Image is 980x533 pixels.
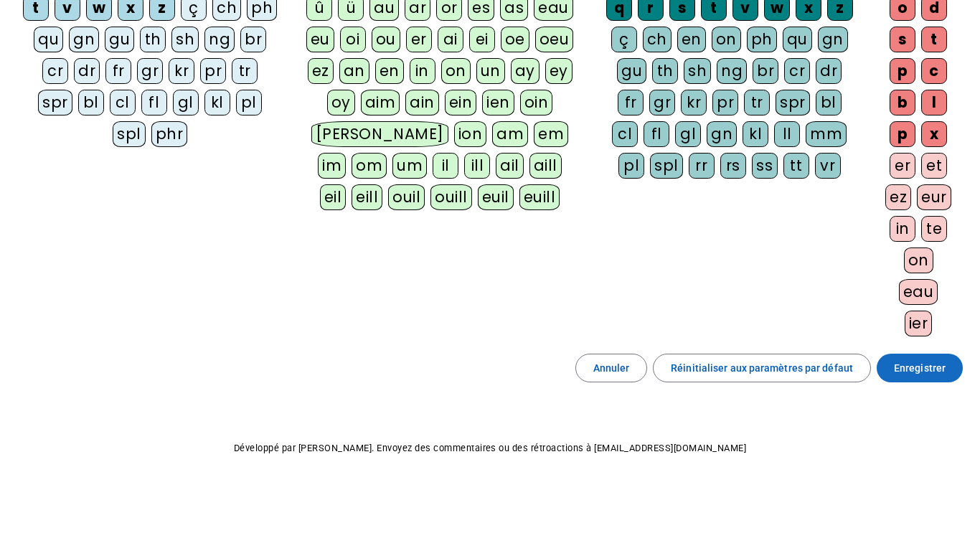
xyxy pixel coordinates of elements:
[671,359,853,377] span: Réinitialiser aux paramètres par défaut
[652,58,678,84] div: th
[618,90,644,115] div: fr
[105,58,131,84] div: fr
[352,153,387,179] div: om
[650,153,683,179] div: spl
[520,90,553,115] div: oin
[783,153,809,179] div: tt
[816,90,842,115] div: bl
[712,27,741,52] div: on
[684,58,711,84] div: sh
[890,216,915,242] div: in
[905,311,933,336] div: ier
[511,58,540,84] div: ay
[169,58,194,84] div: kr
[894,359,946,377] span: Enregistrer
[318,153,346,179] div: im
[200,58,226,84] div: pr
[593,359,630,377] span: Annuler
[38,90,72,115] div: spr
[78,90,104,115] div: bl
[618,153,644,179] div: pl
[110,90,136,115] div: cl
[612,121,638,147] div: cl
[482,90,514,115] div: ien
[534,121,568,147] div: em
[816,58,842,84] div: dr
[74,58,100,84] div: dr
[42,58,68,84] div: cr
[815,153,841,179] div: vr
[478,184,514,210] div: euil
[743,121,768,147] div: kl
[311,121,448,147] div: [PERSON_NAME]
[308,58,334,84] div: ez
[469,27,495,52] div: ei
[405,90,439,115] div: ain
[890,153,915,179] div: er
[445,90,477,115] div: ein
[204,27,235,52] div: ng
[921,58,947,84] div: c
[406,27,432,52] div: er
[464,153,490,179] div: ill
[105,27,134,52] div: gu
[454,121,487,147] div: ion
[917,184,951,210] div: eur
[392,153,427,179] div: um
[818,27,848,52] div: gn
[339,58,369,84] div: an
[171,27,199,52] div: sh
[236,90,262,115] div: pl
[776,90,810,115] div: spr
[899,279,938,305] div: eau
[921,153,947,179] div: et
[890,90,915,115] div: b
[34,27,63,52] div: qu
[644,121,669,147] div: fl
[410,58,435,84] div: in
[151,121,188,147] div: phr
[529,153,562,179] div: aill
[141,90,167,115] div: fl
[611,27,637,52] div: ç
[492,121,528,147] div: am
[137,58,163,84] div: gr
[430,184,471,210] div: ouill
[173,90,199,115] div: gl
[140,27,166,52] div: th
[320,184,347,210] div: eil
[575,354,648,382] button: Annuler
[388,184,425,210] div: ouil
[681,90,707,115] div: kr
[653,354,871,382] button: Réinitialiser aux paramètres par défaut
[707,121,737,147] div: gn
[753,58,778,84] div: br
[752,153,778,179] div: ss
[617,58,646,84] div: gu
[904,247,933,273] div: on
[689,153,715,179] div: rr
[240,27,266,52] div: br
[784,58,810,84] div: cr
[783,27,812,52] div: qu
[441,58,471,84] div: on
[747,27,777,52] div: ph
[352,184,382,210] div: eill
[890,58,915,84] div: p
[361,90,400,115] div: aim
[877,354,963,382] button: Enregistrer
[921,216,947,242] div: te
[890,121,915,147] div: p
[375,58,404,84] div: en
[438,27,463,52] div: ai
[306,27,334,52] div: eu
[806,121,847,147] div: mm
[501,27,529,52] div: oe
[433,153,458,179] div: il
[774,121,800,147] div: ll
[649,90,675,115] div: gr
[717,58,747,84] div: ng
[372,27,400,52] div: ou
[720,153,746,179] div: rs
[519,184,560,210] div: euill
